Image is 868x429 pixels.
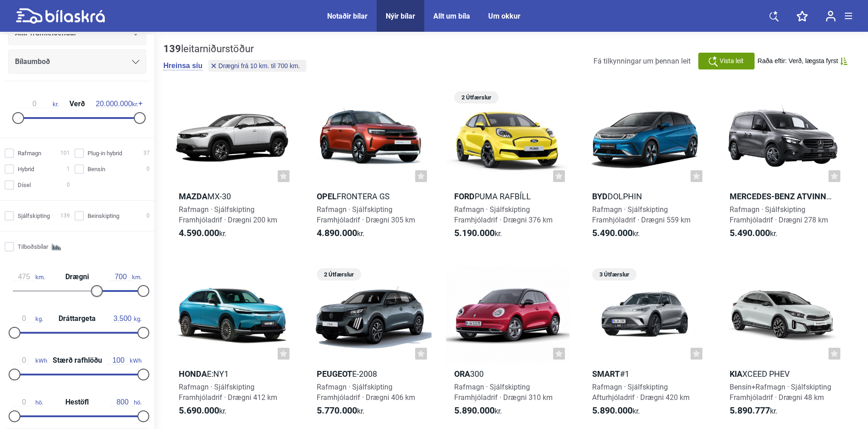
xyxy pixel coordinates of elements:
[592,227,633,238] b: 5.490.000
[317,383,415,402] span: Rafmagn · Sjálfskipting Framhjóladrif · Drægni 406 km
[593,57,691,65] span: Fá tilkynningar um þennan leit
[60,148,70,158] span: 101
[13,356,47,365] span: kWh
[18,211,50,221] span: Sjálfskipting
[321,268,357,281] span: 2 Útfærslur
[592,192,608,201] b: BYD
[730,192,854,201] b: Mercedes-Benz Atvinnubílar
[13,273,45,281] span: km.
[730,369,742,379] b: Kia
[218,63,300,69] span: Drægni frá 10 km. til 700 km.
[446,369,569,379] h2: 300
[488,12,520,20] a: Um okkur
[730,228,777,239] span: kr.
[179,227,219,238] b: 4.590.000
[386,12,415,20] a: Nýir bílar
[317,405,364,416] span: kr.
[13,315,43,323] span: kg.
[454,369,470,379] b: ORA
[730,405,777,416] span: kr.
[317,369,352,379] b: Peugeot
[111,398,142,406] span: hö.
[454,405,502,416] span: kr.
[327,12,368,20] div: Notaðir bílar
[179,383,277,402] span: Rafmagn · Sjálfskipting Framhjóladrif · Drægni 412 km
[67,164,70,174] span: 1
[96,100,138,108] span: kr.
[309,88,432,247] a: OpelFrontera GSRafmagn · SjálfskiptingFramhjóladrif · Drægni 305 km4.890.000kr.
[454,405,495,416] b: 5.890.000
[730,227,770,238] b: 5.490.000
[56,315,98,322] span: Dráttargeta
[147,211,150,221] span: 0
[163,43,181,54] b: 139
[208,60,306,72] button: Drægni frá 10 km. til 700 km.
[179,205,277,224] span: Rafmagn · Sjálfskipting Framhjóladrif · Drægni 200 km
[758,57,848,65] button: Raða eftir: Verð, lægsta fyrst
[18,242,48,251] span: Tilboðsbílar
[454,227,495,238] b: 5.190.000
[317,205,415,224] span: Rafmagn · Sjálfskipting Framhjóladrif · Drægni 305 km
[67,100,87,108] span: Verð
[433,12,470,20] a: Allt um bíla
[454,205,553,224] span: Rafmagn · Sjálfskipting Framhjóladrif · Drægni 376 km
[730,383,831,402] span: Bensín+Rafmagn · Sjálfskipting Framhjóladrif · Drægni 48 km
[88,211,119,221] span: Beinskipting
[592,369,620,379] b: Smart
[584,88,707,247] a: BYDDolphinRafmagn · SjálfskiptingFramhjóladrif · Drægni 559 km5.490.000kr.
[592,383,690,402] span: Rafmagn · Sjálfskipting Afturhjóladrif · Drægni 420 km
[317,405,357,416] b: 5.770.000
[171,265,294,424] a: Hondae:Ny1Rafmagn · SjálfskiptingFramhjóladrif · Drægni 412 km5.690.000kr.
[584,369,707,379] h2: #1
[179,405,219,416] b: 5.690.000
[592,405,640,416] span: kr.
[446,191,569,202] h2: Puma rafbíll
[163,61,202,70] button: Hreinsa síu
[730,405,770,416] b: 5.890.777
[592,205,691,224] span: Rafmagn · Sjálfskipting Framhjóladrif · Drægni 559 km
[721,369,845,379] h2: XCeed PHEV
[63,399,91,406] span: Hestöfl
[317,228,364,239] span: kr.
[721,88,845,247] a: Mercedes-Benz AtvinnubílareCitan 112 millilangur - 11 kW hleðslaRafmagn · SjálfskiptingFramhjólad...
[309,369,432,379] h2: e-2008
[13,398,43,406] span: hö.
[459,91,494,104] span: 2 Útfærslur
[592,405,633,416] b: 5.890.000
[454,383,553,402] span: Rafmagn · Sjálfskipting Framhjóladrif · Drægni 310 km
[584,191,707,202] h2: Dolphin
[826,10,836,22] img: user-login.svg
[446,265,569,424] a: ORA300Rafmagn · SjálfskiptingFramhjóladrif · Drægni 310 km5.890.000kr.
[163,43,309,55] div: leitarniðurstöður
[109,273,142,281] span: km.
[584,265,707,424] a: 3 ÚtfærslurSmart#1Rafmagn · SjálfskiptingAfturhjóladrif · Drægni 420 km5.890.000kr.
[63,273,91,281] span: Drægni
[60,211,70,221] span: 139
[721,265,845,424] a: KiaXCeed PHEVBensín+Rafmagn · SjálfskiptingFramhjóladrif · Drægni 48 km5.890.777kr.
[143,148,150,158] span: 37
[171,369,294,379] h2: e:Ny1
[317,192,337,201] b: Opel
[88,148,122,158] span: Plug-in hybrid
[179,369,207,379] b: Honda
[454,192,475,201] b: Ford
[171,191,294,202] h2: MX-30
[730,205,828,224] span: Rafmagn · Sjálfskipting Framhjóladrif · Drægni 278 km
[179,405,226,416] span: kr.
[309,191,432,202] h2: Frontera GS
[111,315,142,323] span: kg.
[454,228,502,239] span: kr.
[179,228,226,239] span: kr.
[758,57,838,65] span: Raða eftir: Verð, lægsta fyrst
[18,148,41,158] span: Rafmagn
[171,88,294,247] a: MazdaMX-30Rafmagn · SjálfskiptingFramhjóladrif · Drægni 200 km4.590.000kr.
[179,192,207,201] b: Mazda
[721,191,845,202] h2: eCitan 112 millilangur - 11 kW hleðsla
[67,180,70,190] span: 0
[107,356,142,365] span: kWh
[50,357,104,364] span: Stærð rafhlöðu
[147,164,150,174] span: 0
[446,88,569,247] a: 2 ÚtfærslurFordPuma rafbíllRafmagn · SjálfskiptingFramhjóladrif · Drægni 376 km5.190.000kr.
